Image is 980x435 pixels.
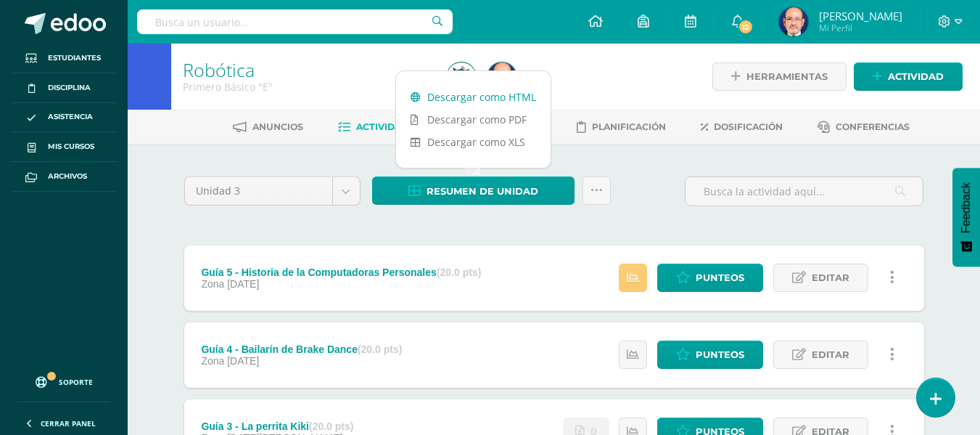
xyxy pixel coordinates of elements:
[183,80,429,94] div: Primero Básico 'E'
[696,341,744,368] span: Punteos
[233,115,303,139] a: Anuncios
[48,82,91,94] span: Disciplina
[447,62,476,92] img: 1b281a8218983e455f0ded11b96ffc56.png
[746,63,828,90] span: Herramientas
[819,22,902,34] span: Mi Perfil
[372,176,575,205] a: Resumen de unidad
[227,355,259,367] span: [DATE]
[309,420,353,432] strong: (20.0 pts)
[183,57,255,82] a: Robótica
[137,9,453,34] input: Busca un usuario...
[201,267,481,278] div: Guía 5 - Historia de la Computadoras Personales
[888,63,944,90] span: Actividad
[487,62,516,92] img: 3d645cbe1293924e2eb96234d7fd56d6.png
[396,86,551,108] a: Descargar como HTML
[577,115,666,139] a: Planificación
[185,177,360,205] a: Unidad 3
[12,73,116,103] a: Disciplina
[201,278,224,290] span: Zona
[592,121,666,132] span: Planificación
[657,341,763,369] a: Punteos
[396,108,551,131] a: Descargar como PDF
[196,177,321,205] span: Unidad 3
[396,131,551,153] a: Descargar como XLS
[356,121,420,132] span: Actividades
[836,121,910,132] span: Conferencias
[48,111,93,123] span: Asistencia
[201,343,402,355] div: Guía 4 - Bailarín de Brake Dance
[48,52,101,64] span: Estudiantes
[701,115,783,139] a: Dosificación
[338,115,420,139] a: Actividades
[818,115,910,139] a: Conferencias
[358,343,402,355] strong: (20.0 pts)
[183,60,429,80] h1: Robótica
[12,103,116,133] a: Asistencia
[12,162,116,192] a: Archivos
[696,264,744,291] span: Punteos
[819,9,902,23] span: [PERSON_NAME]
[685,177,923,206] input: Busca la actividad aquí...
[59,377,93,387] span: Soporte
[779,7,808,36] img: 3d645cbe1293924e2eb96234d7fd56d6.png
[812,264,849,291] span: Editar
[812,341,849,368] span: Editar
[48,171,87,182] span: Archivos
[41,418,96,428] span: Cerrar panel
[437,267,481,278] strong: (20.0 pts)
[252,121,303,132] span: Anuncios
[427,178,538,205] span: Resumen de unidad
[952,168,980,267] button: Feedback - Mostrar encuesta
[12,44,116,73] a: Estudiantes
[201,420,353,432] div: Guía 3 - La perrita Kiki
[738,19,754,35] span: 12
[12,132,116,162] a: Mis cursos
[960,182,973,233] span: Feedback
[17,362,110,398] a: Soporte
[854,62,963,91] a: Actividad
[714,121,783,132] span: Dosificación
[712,62,847,91] a: Herramientas
[48,141,94,153] span: Mis cursos
[201,355,224,367] span: Zona
[227,278,259,290] span: [DATE]
[657,264,763,292] a: Punteos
